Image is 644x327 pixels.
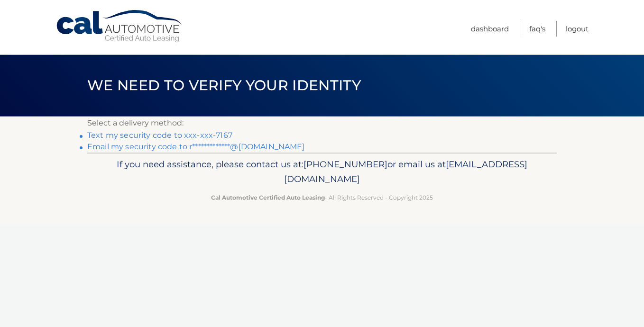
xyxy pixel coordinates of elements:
a: Cal Automotive [55,10,184,43]
strong: Cal Automotive Certified Auto Leasing [211,194,325,201]
p: Select a delivery method: [87,116,557,130]
span: [PHONE_NUMBER] [304,159,387,170]
a: FAQ's [529,21,545,37]
a: Dashboard [471,21,509,37]
p: If you need assistance, please contact us at: or email us at [93,157,551,187]
p: - All Rights Reserved - Copyright 2025 [93,192,551,202]
a: Logout [566,21,589,37]
span: We need to verify your identity [87,77,361,94]
a: Text my security code to xxx-xxx-7167 [87,131,232,140]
